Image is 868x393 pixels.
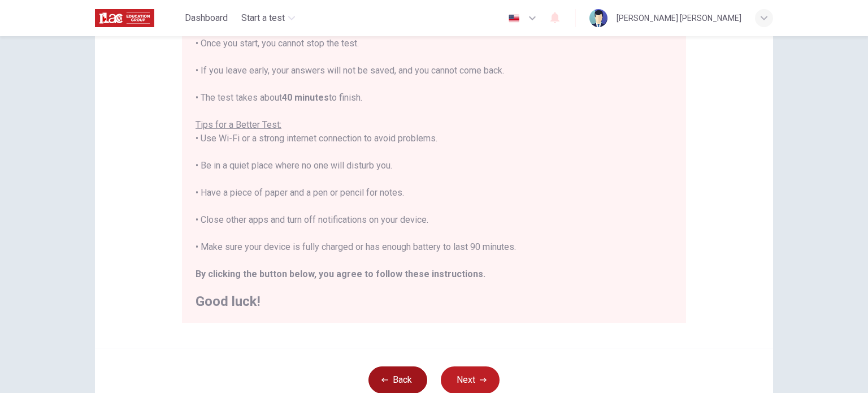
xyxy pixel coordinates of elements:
[95,7,180,29] a: ILAC logo
[95,7,154,29] img: ILAC logo
[241,11,285,25] span: Start a test
[237,8,300,28] button: Start a test
[196,269,485,279] b: By clicking the button below, you agree to follow these instructions.
[196,295,672,308] h2: Good luck!
[589,9,607,27] img: Profile picture
[196,119,281,130] u: Tips for a Better Test:
[507,14,521,23] img: en
[617,11,741,25] div: [PERSON_NAME] [PERSON_NAME]
[282,92,329,103] b: 40 minutes
[180,8,232,28] button: Dashboard
[185,11,228,25] span: Dashboard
